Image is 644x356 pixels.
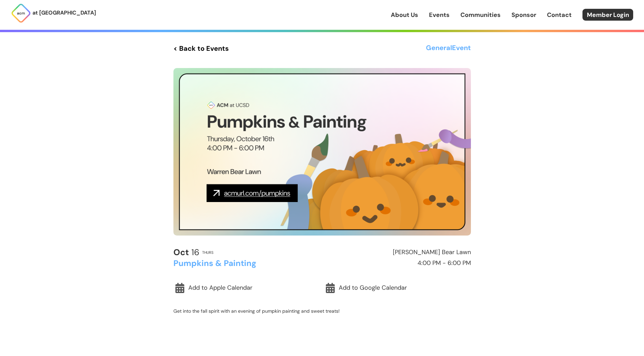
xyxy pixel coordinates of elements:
[173,42,229,54] a: < Back to Events
[173,68,471,236] img: Event Cover Photo
[173,259,319,268] h2: Pumpkins & Painting
[429,10,450,19] a: Events
[173,248,199,257] h2: 16
[460,10,501,19] a: Communities
[391,10,418,19] a: About Us
[173,308,471,314] p: Get into the fall spirit with an evening of pumpkin painting and sweet treats!
[426,42,471,54] h3: General Event
[511,10,536,19] a: Sponsor
[324,280,471,296] a: Add to Google Calendar
[173,247,189,258] b: Oct
[11,3,31,23] img: ACM Logo
[582,9,633,21] a: Member Login
[547,10,572,19] a: Contact
[325,249,471,256] h2: [PERSON_NAME] Bear Lawn
[202,250,213,254] h2: Thurs
[32,8,96,17] p: at [GEOGRAPHIC_DATA]
[325,260,471,267] h2: 4:00 PM - 6:00 PM
[11,3,96,23] a: at [GEOGRAPHIC_DATA]
[173,280,320,296] a: Add to Apple Calendar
